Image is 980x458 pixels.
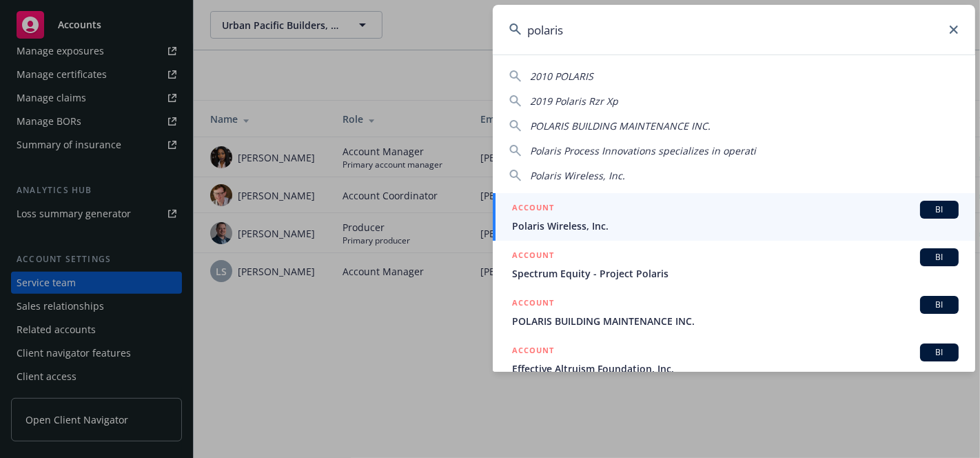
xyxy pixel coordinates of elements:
[512,248,554,265] h5: ACCOUNT
[493,336,975,384] a: ACCOUNTBIEffective Altruism Foundation, Inc.
[512,343,554,360] h5: ACCOUNT
[926,346,953,359] span: BI
[512,361,959,376] span: Effective Altruism Foundation, Inc.
[926,251,953,263] span: BI
[926,299,953,311] span: BI
[493,241,975,288] a: ACCOUNTBISpectrum Equity - Project Polaris
[530,144,756,157] span: Polaris Process Innovations specializes in operati
[512,314,959,328] span: POLARIS BUILDING MAINTENANCE INC.
[530,119,711,132] span: POLARIS BUILDING MAINTENANCE INC.
[530,70,593,83] span: 2010 POLARIS
[493,193,975,241] a: ACCOUNTBIPolaris Wireless, Inc.
[530,169,625,182] span: Polaris Wireless, Inc.
[512,201,554,217] h5: ACCOUNT
[512,219,959,233] span: Polaris Wireless, Inc.
[493,288,975,336] a: ACCOUNTBIPOLARIS BUILDING MAINTENANCE INC.
[512,266,959,281] span: Spectrum Equity - Project Polaris
[926,203,953,216] span: BI
[512,296,554,312] h5: ACCOUNT
[530,94,618,108] span: 2019 Polaris Rzr Xp
[493,5,975,54] input: Search...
